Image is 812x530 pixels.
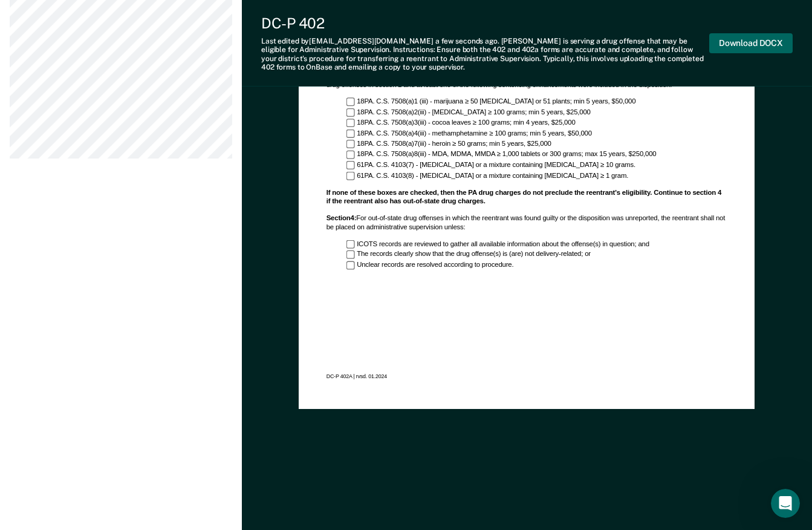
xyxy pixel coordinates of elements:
[326,373,727,381] div: DC-P 402A | rvsd. 01.2024
[346,151,727,160] div: 18PA. C.S. 7508(a)8(iii) - MDA, MDMA, MMDA ≥ 1,000 tablets or 300 grams; max 15 years, $250,000
[261,15,709,32] div: DC-P 402
[346,261,727,270] div: Unclear records are resolved according to procedure.
[435,37,498,45] span: a few seconds ago
[346,161,727,170] div: 61PA. C.S. 4103(7) - [MEDICAL_DATA] or a mixture containing [MEDICAL_DATA] ≥ 10 grams.
[346,119,727,128] div: 18PA. C.S. 7508(a)3(iii) - cocoa leaves ≥ 100 grams; min 4 years, $25,000
[326,214,357,222] b: Section 4 :
[709,33,793,53] button: Download DOCX
[326,188,727,206] div: If none of these boxes are checked, then the PA drug charges do not preclude the reentrant's elig...
[346,250,727,260] div: The records clearly show that the drug offense(s) is (are) not delivery-related; or
[771,489,800,518] iframe: Intercom live chat
[346,240,727,249] div: ICOTS records are reviewed to gather all available information about the offense(s) in question; and
[346,172,727,181] div: 61PA. C.S. 4103(8) - [MEDICAL_DATA] or a mixture containing [MEDICAL_DATA] ≥ 1 gram.
[326,214,727,232] div: For out-of-state drug offenses in which the reentrant was found guilty or the disposition was unr...
[346,129,727,139] div: 18PA. C.S. 7508(a)4(iii) - methamphetamine ≥ 100 grams; min 5 years, $50,000
[346,108,727,117] div: 18PA. C.S. 7508(a)2(iii) - [MEDICAL_DATA] ≥ 100 grams; min 5 years, $25,000
[346,97,727,106] div: 18PA. C.S. 7508(a)1 (iii) - marijuana ≥ 50 [MEDICAL_DATA] or 51 plants; min 5 years, $50,000
[346,140,727,149] div: 18PA. C.S. 7508(a)7(iii) - heroin ≥ 50 grams; min 5 years, $25,000
[261,37,709,72] div: Last edited by [EMAIL_ADDRESS][DOMAIN_NAME] . [PERSON_NAME] is serving a drug offense that may be...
